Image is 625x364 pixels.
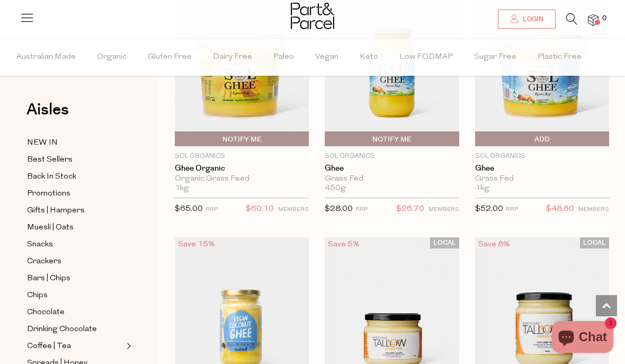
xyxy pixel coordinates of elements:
[27,187,123,200] a: Promotions
[475,205,503,213] span: $52.00
[291,3,334,29] img: Part&Parcel
[325,205,353,213] span: $28.00
[325,164,459,173] a: Ghee
[148,39,192,76] span: Gluten Free
[27,171,76,183] span: Back In Stock
[175,184,189,193] span: 1kg
[27,289,48,302] span: Chips
[175,205,203,213] span: $65.00
[588,14,599,25] a: 0
[27,204,123,217] a: Gifts | Hampers
[27,238,53,251] span: Snacks
[27,340,123,353] a: Coffee | Tea
[27,272,123,285] a: Bars | Chips
[549,321,617,356] inbox-online-store-chat: Shopify online store chat
[600,14,609,23] span: 0
[175,174,309,184] div: Organic Grass Feed
[273,39,294,76] span: Paleo
[27,137,58,149] span: NEW IN
[475,237,513,252] div: Save 8%
[27,306,123,319] a: Chocolate
[578,207,609,212] small: MEMBERS
[325,131,459,146] button: Notify Me
[278,207,309,212] small: MEMBERS
[124,340,131,352] button: Expand/Collapse Coffee | Tea
[399,39,453,76] span: Low FODMAP
[325,184,346,193] span: 450g
[16,39,76,76] span: Australian Made
[355,207,368,212] small: RRP
[175,131,309,146] button: Notify Me
[475,184,489,193] span: 1kg
[27,154,73,166] span: Best Sellers
[546,202,574,216] span: $48.60
[206,207,218,212] small: RRP
[27,340,71,353] span: Coffee | Tea
[580,237,609,248] span: LOCAL
[27,205,85,217] span: Gifts | Hampers
[27,170,123,183] a: Back In Stock
[213,39,252,76] span: Dairy Free
[27,188,70,200] span: Promotions
[246,202,274,216] span: $60.10
[27,272,70,285] span: Bars | Chips
[175,237,218,252] div: Save 15%
[360,39,378,76] span: Keto
[538,39,582,76] span: Plastic Free
[428,207,459,212] small: MEMBERS
[475,164,609,173] a: Ghee
[27,221,74,234] span: Muesli | Oats
[475,131,609,146] button: Add To Parcel
[325,152,459,161] p: Sol Organics
[396,202,424,216] span: $26.70
[27,136,123,149] a: NEW IN
[475,152,609,161] p: Sol Organics
[498,10,556,29] a: Login
[26,98,69,121] span: Aisles
[315,39,338,76] span: Vegan
[27,306,65,319] span: Chocolate
[27,289,123,302] a: Chips
[506,207,518,212] small: RRP
[27,255,61,268] span: Crackers
[27,255,123,268] a: Crackers
[27,153,123,166] a: Best Sellers
[175,164,309,173] a: Ghee Organic
[520,15,543,24] span: Login
[97,39,127,76] span: Organic
[325,237,363,252] div: Save 5%
[430,237,459,248] span: LOCAL
[27,323,97,336] span: Drinking Chocolate
[474,39,516,76] span: Sugar Free
[27,323,123,336] a: Drinking Chocolate
[175,152,309,161] p: Sol Organics
[27,221,123,234] a: Muesli | Oats
[26,102,69,128] a: Aisles
[325,174,459,184] div: Grass Fed
[27,238,123,251] a: Snacks
[475,174,609,184] div: Grass Fed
